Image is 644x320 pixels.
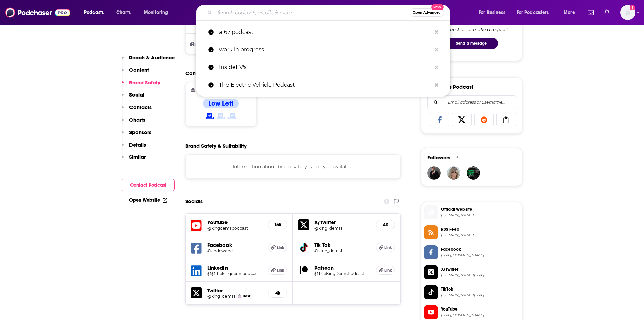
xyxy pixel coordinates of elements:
button: open menu [559,7,583,18]
h5: LinkedIn [207,264,263,271]
p: Similar [129,154,146,160]
img: Ademola Isimeme Odewade [238,294,241,298]
a: Share on Facebook [430,113,450,126]
a: @@thekingdemspodcast [207,271,263,276]
img: JohirMia [427,166,441,180]
span: For Business [479,8,505,17]
img: Podchaser - Follow, Share and Rate Podcasts [5,6,70,19]
h5: 4k [274,290,281,296]
span: tiktok.com/@king_dems1 [441,293,519,298]
a: Link [376,266,395,275]
button: Details [122,142,146,154]
span: Open Advanced [413,11,441,14]
span: Logged in as james.parsons [620,5,635,20]
button: Contact Podcast [122,179,175,191]
p: Brand Safety [129,79,160,86]
a: Link [376,243,395,252]
span: New [431,4,444,10]
h5: Tik Tok [314,242,371,248]
span: TikTok [441,286,519,292]
a: Facebook[URL][DOMAIN_NAME] [424,245,519,259]
button: Similar [122,154,146,166]
span: More [564,8,575,17]
a: @king_dems1 [207,294,235,299]
p: The Electric Vehicle Podcast [219,76,431,94]
button: Social [122,91,144,104]
a: The Electric Vehicle Podcast [196,76,450,94]
h5: Patreon [314,264,371,271]
a: Charts [112,7,135,18]
span: twitter.com/king_dems1 [441,273,519,278]
div: Ask a question or make a request. [434,27,509,32]
span: https://www.facebook.com/aodewade [441,253,519,258]
a: @king_dems1 [314,226,371,231]
a: a16z podcast [196,23,450,41]
h2: Socials [185,195,203,208]
span: Monitoring [144,8,168,17]
span: Link [277,268,284,273]
a: X/Twitter[DOMAIN_NAME][URL] [424,265,519,279]
span: https://www.youtube.com/@kingdemspodcast [441,313,519,318]
svg: Add a profile image [630,5,635,10]
span: Link [384,268,392,273]
span: Followers [427,154,450,161]
img: User Profile [620,5,635,20]
a: InsideEV's [196,59,450,76]
span: Host [243,294,250,298]
h5: Facebook [207,242,263,248]
span: RSS Feed [441,226,519,232]
h5: Youtube [207,219,263,226]
a: @aodewade [207,248,263,253]
button: Brand Safety [122,79,160,92]
p: Reach & Audience [129,54,175,61]
span: Facebook [441,246,519,252]
h5: X/Twitter [314,219,371,226]
img: rosegoblin [447,166,460,180]
button: Show profile menu [620,5,635,20]
img: king_dems1 [467,166,480,180]
p: Content [129,67,149,73]
button: Send a message [445,38,498,49]
button: Open AdvancedNew [410,8,444,17]
p: a16z podcast [219,23,431,41]
h2: Brand Safety & Suitability [185,143,247,149]
p: InsideEV's [219,59,431,76]
a: Copy Link [496,113,516,126]
p: Contacts [129,104,152,110]
input: Search podcasts, credits, & more... [215,7,410,18]
span: YouTube [441,306,519,312]
div: 3 [456,155,458,161]
div: Search followers [427,95,516,109]
button: open menu [139,7,177,18]
button: Contacts [122,104,152,116]
span: anchor.fm [441,233,519,238]
span: Podcasts [84,8,104,17]
a: @TheKingDemsPodcast [314,271,371,276]
span: For Podcasters [517,8,549,17]
a: TikTok[DOMAIN_NAME][URL] [424,285,519,299]
a: @king_dems1 [314,248,371,253]
p: Social [129,91,144,98]
input: Email address or username... [433,96,510,109]
h5: Twitter [207,287,263,294]
div: Information about brand safety is not yet available. [185,154,401,179]
button: open menu [474,7,514,18]
p: Details [129,142,146,148]
a: Official Website[DOMAIN_NAME] [424,205,519,219]
button: Charts [122,116,145,129]
a: RSS Feed[DOMAIN_NAME] [424,225,519,239]
h5: 4k [382,222,389,228]
p: Charts [129,116,145,123]
a: @kingdemspodcast [207,226,263,231]
button: open menu [79,7,113,18]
